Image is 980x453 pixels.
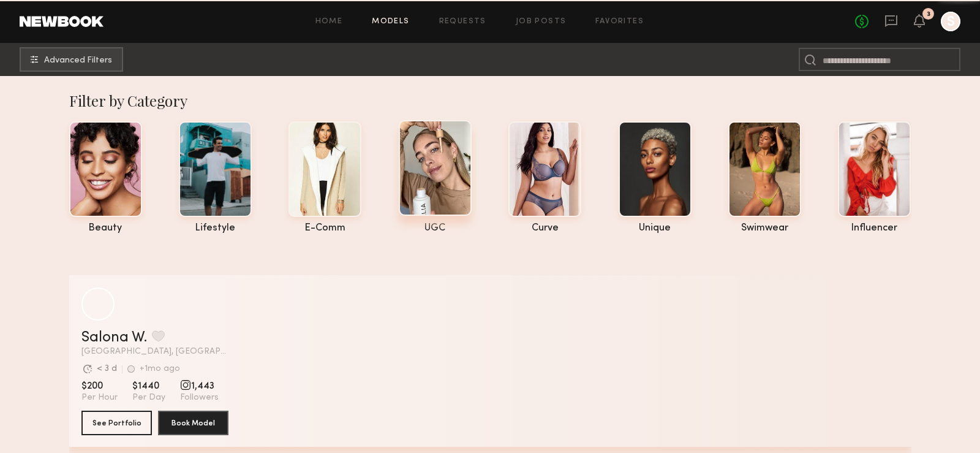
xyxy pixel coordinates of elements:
a: Models [372,18,409,26]
span: [GEOGRAPHIC_DATA], [GEOGRAPHIC_DATA] [81,348,228,356]
a: Home [315,18,343,26]
div: UGC [399,223,472,234]
span: $1440 [132,380,165,392]
div: influencer [838,223,911,234]
div: unique [619,223,692,234]
div: curve [508,223,581,234]
button: Book Model [158,411,228,435]
button: See Portfolio [81,411,152,435]
div: swimwear [728,223,801,234]
a: S [941,12,960,31]
span: Advanced Filters [44,56,112,65]
div: +1mo ago [140,365,180,373]
span: Per Hour [81,392,118,403]
a: Salona W. [81,330,147,345]
span: $200 [81,380,118,392]
div: lifestyle [179,223,252,234]
div: e-comm [288,223,361,234]
div: beauty [69,223,142,234]
div: 3 [927,11,930,18]
span: Per Day [132,392,165,403]
span: Followers [180,392,219,403]
a: Job Posts [516,18,567,26]
a: Favorites [595,18,644,26]
div: Filter by Category [69,91,911,110]
span: 1,443 [180,380,219,392]
button: Advanced Filters [20,47,123,72]
a: Requests [439,18,486,26]
div: < 3 d [97,365,117,373]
